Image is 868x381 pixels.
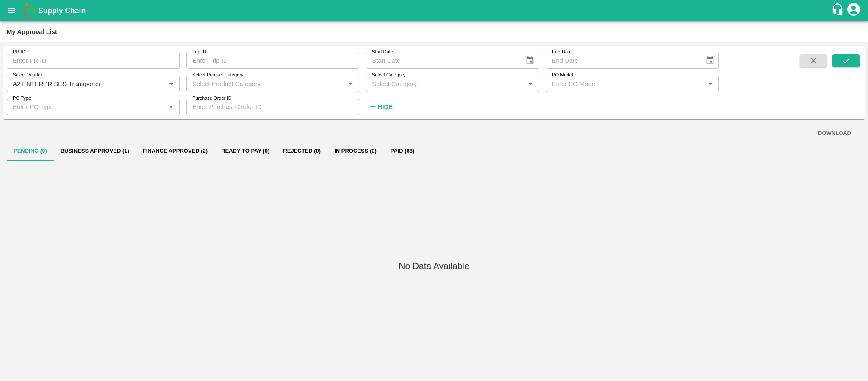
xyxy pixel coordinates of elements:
input: Select Product Category [189,78,343,89]
button: Open [166,101,177,112]
button: Open [705,78,716,89]
input: Enter PR ID [7,53,180,69]
input: Enter Purchase Order ID [186,99,359,115]
img: logo [21,2,38,19]
button: Rejected (0) [276,141,327,161]
input: Enter PO Type [9,101,163,112]
button: Pending (0) [7,141,54,161]
label: Purchase Order ID [192,95,232,102]
h5: No Data Available [399,260,469,272]
input: Select Category [369,78,522,89]
label: Trip ID [192,49,206,56]
button: Paid (68) [383,141,422,161]
input: Enter PO Model [549,78,702,89]
div: My Approval List [7,26,57,37]
input: End Date [546,53,699,69]
button: Open [166,78,177,89]
label: PR ID [13,49,25,56]
label: Select Vendor [13,72,42,78]
button: Choose date [522,53,538,69]
button: In Process (0) [327,141,383,161]
button: Choose date [702,53,718,69]
b: Supply Chain [38,6,86,15]
div: account of current user [846,2,861,20]
button: Open [525,78,536,89]
button: Open [345,78,356,89]
input: Enter Trip ID [186,53,359,69]
div: customer-support [831,3,846,18]
label: PO Type [13,95,31,102]
button: Finance Approved (2) [136,141,214,161]
strong: Hide [378,104,393,110]
label: Start Date [372,49,393,56]
label: End Date [552,49,571,56]
a: Supply Chain [38,5,831,17]
button: Business Approved (1) [54,141,136,161]
button: DOWNLOAD [815,126,854,141]
label: PO Model [552,72,573,78]
button: open drawer [2,1,21,20]
input: Start Date [366,53,519,69]
label: Select Category [372,72,405,78]
input: Select Vendors [9,78,152,89]
label: Select Product Category [192,72,244,78]
button: Hide [366,100,395,114]
button: Ready To Pay (0) [214,141,276,161]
